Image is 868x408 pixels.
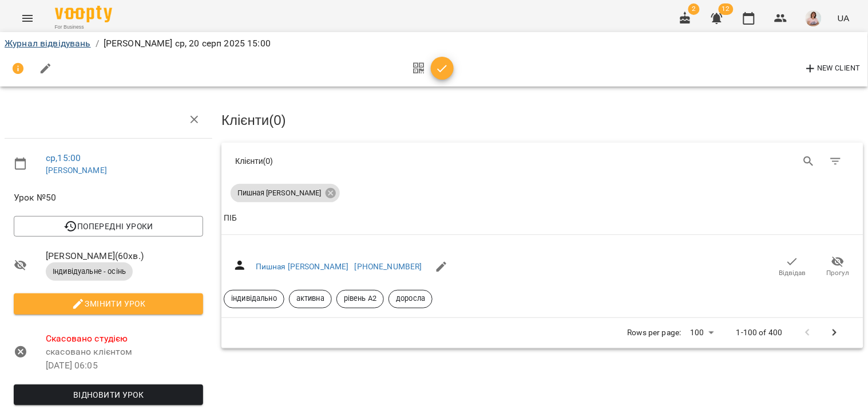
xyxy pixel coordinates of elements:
[628,327,681,339] p: Rows per page:
[231,188,328,198] span: Пишная [PERSON_NAME]
[821,319,849,347] button: Next Page
[688,3,700,15] span: 2
[224,211,237,225] div: ПІБ
[231,184,340,202] div: Пишная [PERSON_NAME]
[5,37,863,50] nav: breadcrumb
[822,148,850,175] button: Фільтр
[23,388,194,402] span: Відновити урок
[224,211,237,225] div: Sort
[46,359,203,372] p: [DATE] 06:05
[46,332,203,346] span: Скасовано студією
[815,251,861,283] button: Прогул
[804,62,861,76] span: New Client
[770,251,815,283] button: Відвідав
[795,148,823,175] button: Search
[46,166,107,175] a: [PERSON_NAME]
[256,262,349,271] a: Пишная [PERSON_NAME]
[686,324,718,341] div: 100
[14,191,203,205] span: Урок №50
[801,60,863,78] button: New Client
[104,37,271,50] p: [PERSON_NAME] ср, 20 серп 2025 15:00
[736,327,783,339] p: 1-100 of 400
[14,5,41,32] button: Menu
[355,262,422,271] a: [PHONE_NUMBER]
[14,216,203,237] button: Попередні уроки
[23,297,194,311] span: Змінити урок
[55,23,112,31] span: For Business
[235,155,534,167] div: Клієнти ( 0 )
[224,211,861,225] span: ПІБ
[389,293,432,304] span: доросла
[55,6,112,22] img: Voopty Logo
[46,266,133,277] span: Індивідуальне - осінь
[221,113,863,128] h3: Клієнти ( 0 )
[290,293,331,304] span: активна
[23,219,194,233] span: Попередні уроки
[827,268,850,278] span: Прогул
[46,345,203,359] p: скасовано клієнтом
[46,249,203,263] span: [PERSON_NAME] ( 60 хв. )
[719,3,734,15] span: 12
[779,268,806,278] span: Відвідав
[838,12,850,24] span: UA
[46,152,81,163] a: ср , 15:00
[221,143,863,179] div: Table Toolbar
[14,385,203,405] button: Відновити урок
[806,10,822,26] img: a9a10fb365cae81af74a091d218884a8.jpeg
[5,38,91,49] a: Журнал відвідувань
[14,293,203,314] button: Змінити урок
[224,293,284,304] span: індивідально
[833,7,854,29] button: UA
[96,37,99,50] li: /
[337,293,383,304] span: рівень А2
